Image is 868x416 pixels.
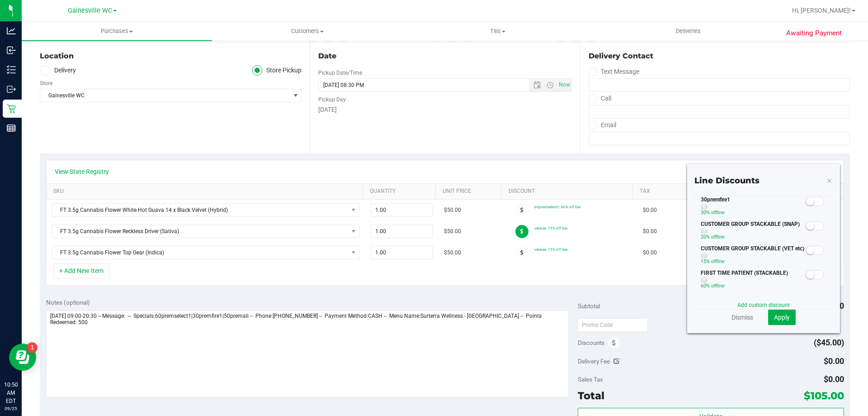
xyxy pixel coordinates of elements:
label: Store [40,79,52,87]
span: line [718,234,725,240]
input: Format: (999) 999-9999 [589,78,850,92]
a: Deliveries [593,22,783,41]
span: Line Discounts [694,176,759,186]
span: Apply [774,314,790,321]
i: Edit Delivery Fee [613,358,620,364]
inline-svg: Inbound [7,46,16,55]
input: 1.00 [371,204,433,216]
label: Text Message [589,65,639,78]
span: Discount can be combined with other discounts [701,228,805,234]
span: $0.00 [643,206,657,215]
p: off [701,209,805,217]
span: FT 3.5g Cannabis Flower Top Gear (Indica) [52,246,348,259]
div: Date [318,51,571,62]
span: Discounts [578,335,604,351]
span: $0.00 [643,249,657,257]
span: Open the date view [529,81,544,89]
span: Customers [212,27,402,35]
span: Total [578,389,604,402]
span: veteran: 15% off line [534,247,567,252]
span: 60premselect1: 60% off line [534,205,580,209]
p: off [701,282,805,290]
span: Set Current date [557,78,572,91]
p: off [701,258,805,266]
a: Discount [509,188,629,195]
button: + Add New Item [53,263,109,278]
span: Delivery Fee [578,358,610,365]
span: 60% [701,283,710,289]
span: Awaiting Payment [786,28,842,38]
label: Delivery [40,65,76,76]
span: Gainesville WC [40,89,290,102]
span: 30% [701,210,710,215]
span: Purchases [22,27,212,35]
span: FT 3.5g Cannabis Flower White Hot Guava 14 x Black Velvet (Hybrid) [52,204,348,216]
span: Discount can be combined with other discounts [701,204,805,210]
label: Pickup Date/Time [318,69,362,77]
span: $105.00 [804,389,844,402]
span: Subtotal [578,302,600,310]
a: Unit Price [443,188,498,195]
p: 09/25 [4,405,18,412]
div: FIRST TIME PATIENT (STACKABLE) [694,269,804,293]
span: $50.00 [444,206,461,215]
span: Gainesville WC [68,7,112,14]
span: Tills [403,27,592,35]
span: NO DATA FOUND [52,203,360,217]
div: [DATE] [318,105,571,115]
div: Location [40,51,302,62]
label: Email [589,119,616,132]
span: Notes (optional) [46,299,90,306]
input: 1.00 [371,246,433,259]
span: veteran: 15% off line [534,226,567,230]
span: $0.00 [643,227,657,236]
a: Add custom discount [737,302,790,308]
a: View State Registry [55,167,109,176]
inline-svg: Inventory [7,65,16,74]
div: CUSTOMER GROUP STACKABLE (SNAP) [694,220,804,244]
span: FT 3.5g Cannabis Flower Reckless Driver (Sativa) [52,225,348,238]
span: NO DATA FOUND [52,225,360,238]
inline-svg: Outbound [7,85,16,94]
inline-svg: Retail [7,104,16,113]
span: line [718,258,725,264]
label: Call [589,92,611,105]
div: Delivery Contact [589,51,850,62]
span: Sales Tax [578,376,603,383]
span: select [290,89,301,102]
span: $0.00 [824,374,844,384]
span: Discount can be combined with other discounts [701,277,805,283]
a: Tax [640,188,695,195]
span: line [718,210,725,215]
a: Purchases [22,22,212,41]
div: CUSTOMER GROUP STACKABLE (VET etc) [694,244,804,269]
a: Quantity [370,188,432,195]
iframe: Resource center [9,344,36,371]
input: 1.00 [371,225,433,238]
p: 10:50 AM EDT [4,381,18,405]
a: Customers [212,22,402,41]
span: NO DATA FOUND [52,246,360,259]
span: Open the time view [542,81,557,89]
inline-svg: Reports [7,124,16,133]
a: Tills [402,22,593,41]
span: Hi, [PERSON_NAME]! [792,7,851,14]
p: off [701,233,805,241]
span: $50.00 [444,227,461,236]
span: Discount can be combined with other discounts [701,253,805,259]
span: ($45.00) [814,338,844,347]
a: SKU [53,188,359,195]
span: 20% [701,234,710,240]
div: 30premfire1 [694,196,804,220]
label: Pickup Day [318,96,346,104]
span: 15% [701,258,710,264]
button: Apply [768,310,796,325]
inline-svg: Analytics [7,26,16,35]
span: $0.00 [824,356,844,366]
input: Promo Code [578,318,648,332]
span: Deliveries [664,27,713,35]
iframe: Resource center unread badge [27,342,38,353]
input: Format: (999) 999-9999 [589,105,850,119]
span: line [718,283,725,289]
